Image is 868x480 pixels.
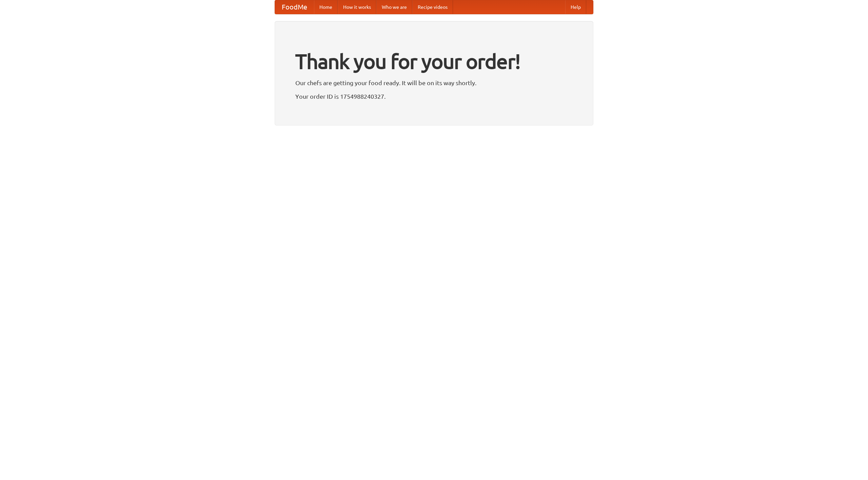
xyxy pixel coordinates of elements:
a: How it works [338,0,376,14]
a: FoodMe [275,0,314,14]
a: Help [565,0,586,14]
a: Home [314,0,338,14]
p: Your order ID is 1754988240327. [295,91,573,101]
p: Our chefs are getting your food ready. It will be on its way shortly. [295,78,573,88]
a: Recipe videos [412,0,453,14]
a: Who we are [376,0,412,14]
h1: Thank you for your order! [295,45,573,78]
